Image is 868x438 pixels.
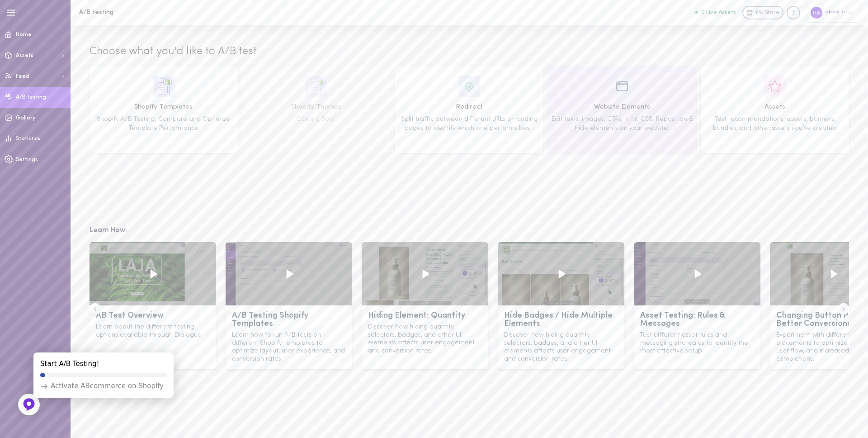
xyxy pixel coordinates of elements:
span: Website Elements [551,102,693,112]
img: Feedback Button [22,398,36,411]
img: icon [306,76,327,97]
h4: A/B Testing Shopify Templates [232,312,346,328]
div: Knowledge center [787,6,800,19]
span: Test recommendations, upsells, banners, bundles, and other assets you’ve created [713,116,837,132]
span: Settings [16,157,38,162]
p: Learn how to run A/B tests on different Shopify templates to optimize layout, user experience, an... [232,331,346,363]
p: Learn about the different testing options available through Dialogue [96,323,210,339]
span: A/B testing [16,95,46,100]
span: Assets [704,102,846,112]
img: icon [764,76,786,97]
span: Shopify A/B Testing: Compare and Optimize Template Performance [97,116,230,132]
span: Choose what you'd like to A/B test [90,44,257,60]
h3: Learn How: [90,225,849,236]
span: Gallery [16,115,35,121]
span: Home [16,32,32,38]
span: Statistics [16,136,40,142]
img: icon [153,76,175,97]
h4: Hide Badges / Hide Multiple Elements [504,312,618,328]
h4: AB Test Overview [96,312,210,320]
a: My Store [742,6,783,19]
p: Test different asset rules and messaging strategies to identify the most effective setup. [640,331,754,355]
h4: Hiding Element: Quantity [368,312,482,320]
p: Discover how hiding quantity selectors, badges, and other UI elements affects user engagement and... [368,323,482,355]
button: 0 Live Assets [695,10,736,15]
h4: Asset Testing: Rules & Messages [640,312,754,328]
button: Scroll left [90,303,101,315]
span: Assets [16,53,33,58]
img: icon [611,76,633,97]
div: abtest-e [807,3,859,22]
span: Split traffic between different URLs or landing pages to identify which one performs best. [401,116,538,132]
img: icon [458,76,480,97]
span: Shopify Templates [93,102,235,112]
p: Discover how hiding quantity selectors, badges, and other UI elements affects user engagement and... [504,331,618,363]
h1: A/B testing [79,9,228,16]
span: My Store [756,9,779,17]
span: Redirect [398,102,540,112]
button: Scroll right [838,303,849,315]
a: 0 Live Assets [695,10,742,16]
span: Edit texts, images, CTAs, html, CSS. Reposition & hide elements on your website. [552,116,693,132]
span: Shopify Themes [245,102,387,112]
span: Coming Soon [296,116,337,123]
div: Start A/B Testing! [40,359,99,369]
span: Feed [16,74,29,79]
div: Activate ABcommerce on Shopify [40,381,164,391]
